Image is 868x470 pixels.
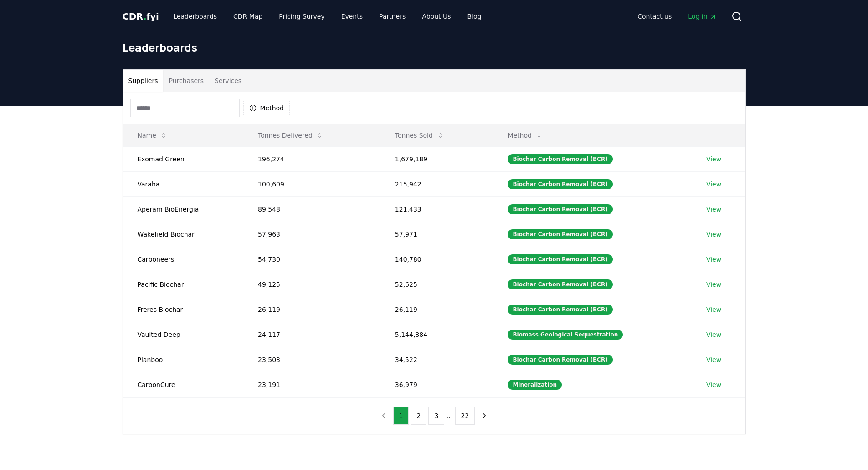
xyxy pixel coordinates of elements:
button: Name [130,126,175,145]
a: Pricing Survey [272,8,332,25]
nav: Main [630,8,724,25]
a: Leaderboards [166,8,224,25]
td: 1,679,189 [380,146,493,171]
div: Mineralization [508,380,562,390]
button: 1 [393,407,409,425]
a: View [706,380,721,389]
td: 24,117 [243,322,380,347]
td: 89,548 [243,196,380,222]
span: Log in [688,12,716,21]
td: 54,730 [243,247,380,272]
a: View [706,205,721,214]
td: 34,522 [380,347,493,372]
td: 36,979 [380,372,493,397]
td: 196,274 [243,146,380,171]
a: View [706,230,721,239]
div: Biochar Carbon Removal (BCR) [508,254,612,264]
nav: Main [166,8,488,25]
a: View [706,180,721,189]
td: 26,119 [243,297,380,322]
a: Blog [460,8,489,25]
span: CDR fyi [123,11,159,22]
a: Events [334,8,370,25]
td: 57,963 [243,222,380,247]
td: 5,144,884 [380,322,493,347]
button: Services [209,70,247,92]
h1: Leaderboards [123,40,746,55]
td: 26,119 [380,297,493,322]
div: Biochar Carbon Removal (BCR) [508,279,612,289]
td: Freres Biochar [123,297,243,322]
div: Biochar Carbon Removal (BCR) [508,204,612,214]
a: View [706,330,721,339]
td: 140,780 [380,247,493,272]
td: 52,625 [380,272,493,297]
td: Exomad Green [123,146,243,171]
td: 57,971 [380,222,493,247]
button: next page [477,407,492,425]
button: Purchasers [163,70,209,92]
a: CDR.fyi [123,10,159,23]
a: Partners [372,8,413,25]
td: Varaha [123,171,243,196]
div: Biochar Carbon Removal (BCR) [508,305,612,315]
td: Vaulted Deep [123,322,243,347]
a: About Us [415,8,458,25]
td: Pacific Biochar [123,272,243,297]
div: Biochar Carbon Removal (BCR) [508,229,612,239]
td: 23,191 [243,372,380,397]
a: View [706,305,721,314]
td: Carboneers [123,247,243,272]
button: 2 [411,407,426,425]
button: 22 [455,407,475,425]
td: 23,503 [243,347,380,372]
a: Contact us [630,8,679,25]
td: 121,433 [380,196,493,222]
td: CarbonCure [123,372,243,397]
button: Suppliers [123,70,164,92]
a: View [706,355,721,364]
li: ... [446,410,453,421]
td: 215,942 [380,171,493,196]
button: Tonnes Sold [388,126,451,145]
div: Biochar Carbon Removal (BCR) [508,179,612,189]
button: 3 [428,407,444,425]
td: Aperam BioEnergia [123,196,243,222]
a: View [706,155,721,164]
button: Tonnes Delivered [251,126,331,145]
td: Wakefield Biochar [123,222,243,247]
div: Biochar Carbon Removal (BCR) [508,154,612,164]
td: 100,609 [243,171,380,196]
button: Method [500,126,550,145]
a: Log in [681,8,724,25]
div: Biomass Geological Sequestration [508,330,623,340]
a: View [706,255,721,264]
button: Method [243,101,290,115]
td: Planboo [123,347,243,372]
a: View [706,280,721,289]
a: CDR Map [226,8,270,25]
td: 49,125 [243,272,380,297]
span: . [143,11,146,22]
div: Biochar Carbon Removal (BCR) [508,355,612,365]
